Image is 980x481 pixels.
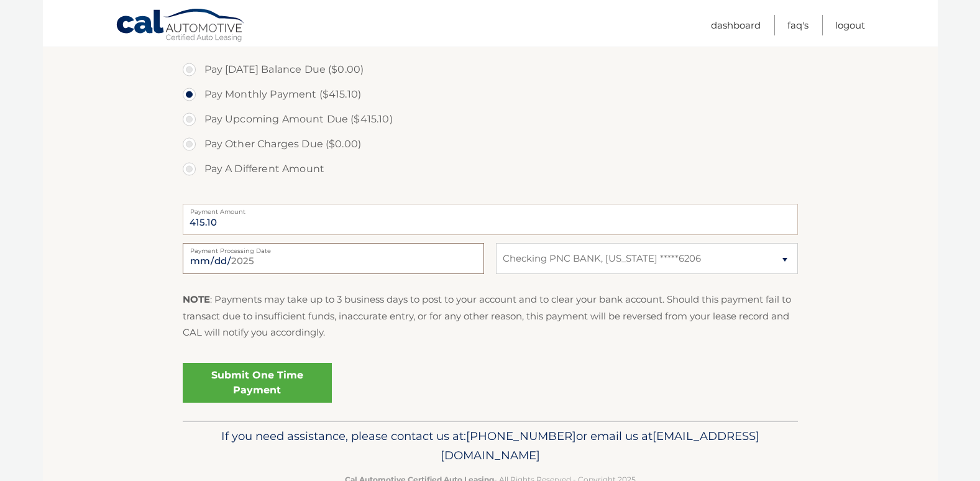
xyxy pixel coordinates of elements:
label: Payment Processing Date [183,243,484,253]
p: : Payments may take up to 3 business days to post to your account and to clear your bank account.... [183,291,798,341]
label: Payment Amount [183,204,798,214]
label: Pay Monthly Payment ($415.10) [183,82,798,107]
p: If you need assistance, please contact us at: or email us at [191,426,790,466]
label: Pay A Different Amount [183,157,798,181]
span: [PHONE_NUMBER] [466,429,576,443]
a: Cal Automotive [116,8,246,44]
a: FAQ's [787,15,808,35]
a: Dashboard [711,15,761,35]
a: Logout [835,15,865,35]
strong: NOTE [183,293,210,305]
label: Pay Upcoming Amount Due ($415.10) [183,107,798,132]
a: Submit One Time Payment [183,363,332,403]
label: Pay Other Charges Due ($0.00) [183,132,798,157]
input: Payment Date [183,243,484,274]
input: Payment Amount [183,204,798,235]
label: Pay [DATE] Balance Due ($0.00) [183,57,798,82]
